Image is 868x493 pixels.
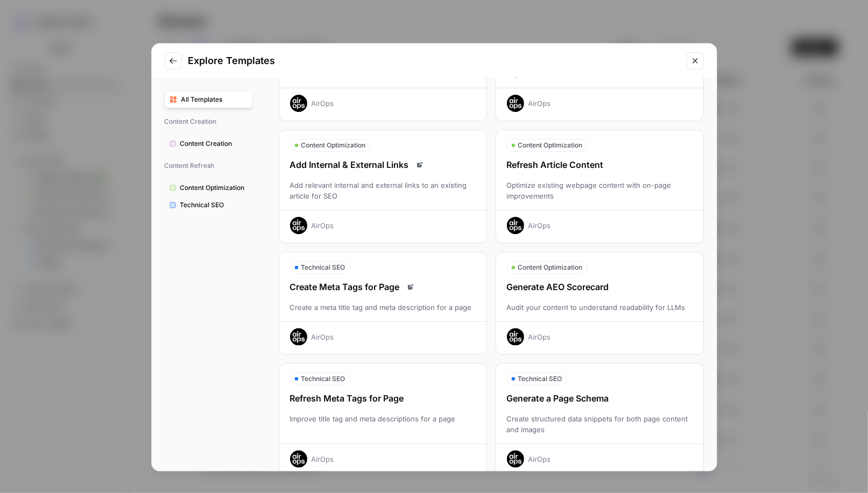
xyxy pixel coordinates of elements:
[528,454,551,464] div: AirOps
[528,332,551,342] div: AirOps
[312,332,334,342] div: AirOps
[279,158,486,171] div: Add Internal & External Links
[312,98,334,109] div: AirOps
[165,179,253,196] button: Content Optimization
[279,252,487,355] button: Technical SEOCreate Meta Tags for PageRead docsCreate a meta title tag and meta description for a...
[413,158,426,171] a: Read docs
[279,280,486,293] div: Create Meta Tags for Page
[404,280,417,293] a: Read docs
[496,180,703,201] div: Optimize existing webpage content with on-page improvements
[165,112,253,131] span: Content Creation
[301,374,345,384] span: Technical SEO
[279,363,487,477] button: Technical SEORefresh Meta Tags for PageImprove title tag and meta descriptions for a pageAirOps
[496,392,703,405] div: Generate a Page Schema
[279,413,486,435] div: Improve title tag and meta descriptions for a page
[165,52,182,69] button: Go to previous step
[301,140,366,150] span: Content Optimization
[496,302,703,313] div: Audit your content to understand readability for LLMs
[496,363,704,477] button: Technical SEOGenerate a Page SchemaCreate structured data snippets for both page content and imag...
[181,95,248,104] span: All Templates
[496,252,704,355] button: Content OptimizationGenerate AEO ScorecardAudit your content to understand readability for LLMsAi...
[279,180,486,201] div: Add relevant internal and external links to an existing article for SEO
[188,53,680,68] h2: Explore Templates
[528,220,551,231] div: AirOps
[312,454,334,464] div: AirOps
[312,220,334,231] div: AirOps
[180,200,248,210] span: Technical SEO
[528,98,551,109] div: AirOps
[165,135,253,152] button: Content Creation
[687,52,704,69] button: Close modal
[279,130,487,243] button: Content OptimizationAdd Internal & External LinksRead docsAdd relevant internal and external link...
[496,158,703,171] div: Refresh Article Content
[496,130,704,243] button: Content OptimizationRefresh Article ContentOptimize existing webpage content with on-page improve...
[180,183,248,193] span: Content Optimization
[301,263,345,272] span: Technical SEO
[165,196,253,214] button: Technical SEO
[279,392,486,405] div: Refresh Meta Tags for Page
[279,302,486,313] div: Create a meta title tag and meta description for a page
[518,263,583,272] span: Content Optimization
[180,139,248,149] span: Content Creation
[518,140,583,150] span: Content Optimization
[165,91,253,108] button: All Templates
[518,374,562,384] span: Technical SEO
[496,280,703,293] div: Generate AEO Scorecard
[496,413,703,435] div: Create structured data snippets for both page content and images
[165,157,253,175] span: Content Refresh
